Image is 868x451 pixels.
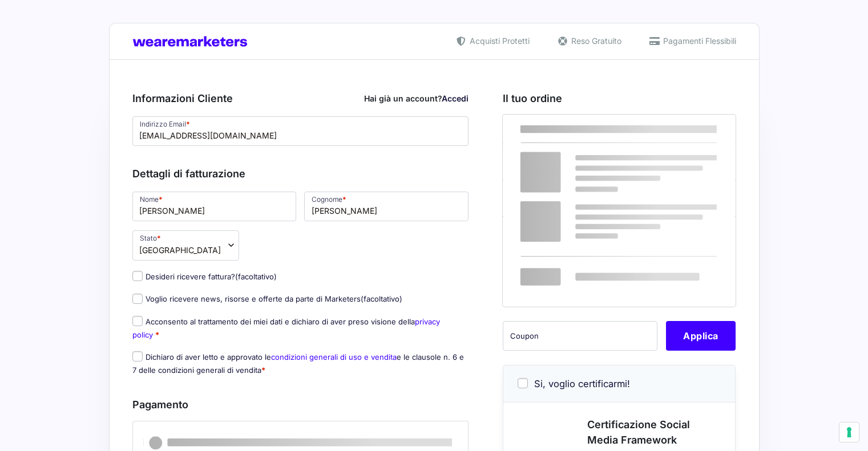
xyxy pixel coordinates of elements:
span: Stato [132,230,239,261]
label: Voglio ricevere news, risorse e offerte da parte di Marketers [132,294,402,303]
h3: Informazioni Cliente [132,91,469,106]
h3: Dettagli di fatturazione [132,166,469,181]
label: Desideri ricevere fattura? [132,272,277,281]
th: Totale [503,216,630,306]
span: Certificazione Social Media Framework [587,419,690,446]
div: Hai già un account? [364,92,469,104]
span: Reso Gratuito [568,35,621,47]
input: Nome * [132,192,297,221]
input: Dichiaro di aver letto e approvato lecondizioni generali di uso e venditae le clausole n. 6 e 7 d... [132,351,143,361]
td: Social Media Framework [503,144,630,180]
h3: Pagamento [132,397,469,412]
th: Prodotto [503,115,630,144]
input: Indirizzo Email * [132,116,469,146]
span: Si, voglio certificarmi! [534,378,630,389]
span: Acquisti Protetti [467,35,530,47]
a: condizioni generali di uso e vendita [271,352,397,361]
a: Accedi [442,94,469,103]
h3: Il tuo ordine [503,91,736,106]
label: Dichiaro di aver letto e approvato le e le clausole n. 6 e 7 delle condizioni generali di vendita [132,352,464,375]
span: Pagamenti Flessibili [660,35,736,47]
input: Coupon [503,321,657,351]
span: (facoltativo) [361,294,402,303]
span: (facoltativo) [235,272,277,281]
input: Cognome * [304,192,469,221]
input: Acconsento al trattamento dei miei dati e dichiaro di aver preso visione dellaprivacy policy [132,316,143,326]
button: Applica [666,321,736,351]
label: Acconsento al trattamento dei miei dati e dichiaro di aver preso visione della [132,317,440,339]
iframe: Customerly Messenger Launcher [9,407,43,441]
input: Si, voglio certificarmi! [518,378,528,388]
span: Italia [139,244,221,256]
input: Voglio ricevere news, risorse e offerte da parte di Marketers(facoltativo) [132,294,143,304]
input: Desideri ricevere fattura?(facoltativo) [132,271,143,281]
th: Subtotale [503,180,630,216]
th: Subtotale [630,115,736,144]
button: Le tue preferenze relative al consenso per le tecnologie di tracciamento [839,422,859,442]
